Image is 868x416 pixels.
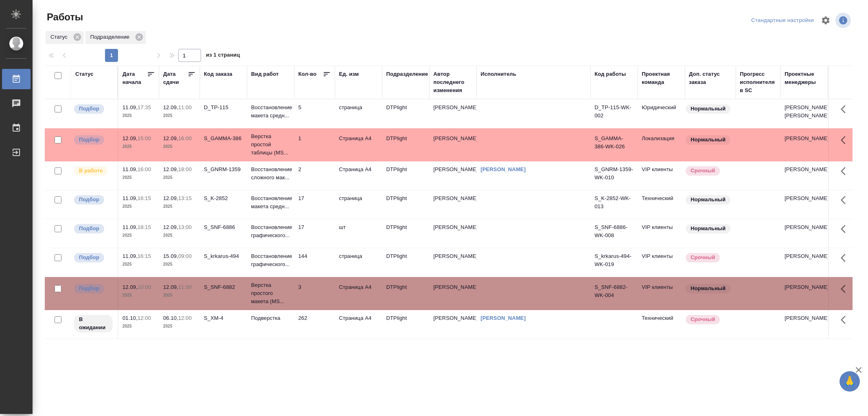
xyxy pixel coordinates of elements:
[638,310,685,339] td: Технический
[691,315,715,324] p: Срочный
[178,284,192,290] p: 11:00
[73,103,114,114] div: Можно подбирать исполнителей
[45,11,83,24] span: Работы
[590,99,638,128] td: D_TP-115-WK-002
[163,231,196,240] p: 2025
[294,219,335,248] td: 17
[122,231,155,240] p: 2025
[251,194,290,211] p: Восстановление макета средн...
[163,202,196,211] p: 2025
[429,161,477,190] td: [PERSON_NAME]
[138,135,151,141] p: 15:00
[638,248,685,277] td: VIP клиенты
[386,70,428,78] div: Подразделение
[595,70,626,78] div: Код работы
[335,161,382,190] td: Страница А4
[781,161,828,190] td: [PERSON_NAME]
[122,143,155,151] p: 2025
[163,224,178,230] p: 12.09,
[50,33,70,41] p: Статус
[335,130,382,159] td: Страница А4
[122,291,155,299] p: 2025
[294,130,335,159] td: 1
[836,99,855,119] button: Здесь прячутся важные кнопки
[122,322,155,330] p: 2025
[382,99,429,128] td: DTPlight
[204,283,243,291] div: S_SNF-6882
[691,225,726,233] p: Нормальный
[691,167,715,175] p: Срочный
[251,314,290,322] p: Подверстка
[204,70,232,78] div: Код заказа
[178,104,192,110] p: 11:00
[251,281,290,306] p: Верстка простого макета (MS...
[638,279,685,308] td: VIP клиенты
[122,135,138,141] p: 12.09,
[122,224,138,230] p: 11.09,
[204,194,243,202] div: S_K-2852
[590,279,638,308] td: S_SNF-6882-WK-004
[382,161,429,190] td: DTPlight
[204,134,243,143] div: S_GAMMA-386
[178,166,192,172] p: 18:00
[138,284,151,290] p: 10:00
[251,70,279,78] div: Вид работ
[691,196,726,204] p: Нормальный
[691,105,726,113] p: Нормальный
[740,70,776,95] div: Прогресс исполнителя в SC
[163,143,196,151] p: 2025
[590,190,638,219] td: S_K-2852-WK-013
[335,99,382,128] td: страница
[691,136,726,144] p: Нормальный
[638,130,685,159] td: Локализация
[294,279,335,308] td: 3
[122,195,138,201] p: 11.09,
[79,225,99,233] p: Подбор
[79,284,99,293] p: Подбор
[163,104,178,110] p: 12.09,
[122,70,147,86] div: Дата начала
[335,248,382,277] td: страница
[163,322,196,330] p: 2025
[204,223,243,231] div: S_SNF-6886
[638,161,685,190] td: VIP клиенты
[836,310,855,330] button: Здесь прячутся важные кнопки
[429,219,477,248] td: [PERSON_NAME]
[429,310,477,339] td: [PERSON_NAME]
[85,31,146,44] div: Подразделение
[163,291,196,299] p: 2025
[638,190,685,219] td: Технический
[79,105,99,113] p: Подбор
[79,315,108,332] p: В ожидании
[163,253,178,259] p: 15.09,
[294,99,335,128] td: 5
[481,315,526,321] a: [PERSON_NAME]
[90,33,132,41] p: Подразделение
[590,161,638,190] td: S_GNRM-1359-WK-010
[178,224,192,230] p: 13:00
[251,103,290,120] p: Восстановление макета средн...
[382,130,429,159] td: DTPlight
[835,13,853,28] span: Посмотреть информацию
[138,253,151,259] p: 16:15
[163,112,196,120] p: 2025
[163,70,188,86] div: Дата сдачи
[163,315,178,321] p: 06.10,
[836,219,855,239] button: Здесь прячутся важные кнопки
[294,248,335,277] td: 144
[590,130,638,159] td: S_GAMMA-386-WK-026
[781,130,828,159] td: [PERSON_NAME]
[75,70,94,78] div: Статус
[429,279,477,308] td: [PERSON_NAME]
[73,165,114,176] div: Исполнитель выполняет работу
[781,248,828,277] td: [PERSON_NAME]
[781,279,828,308] td: [PERSON_NAME]
[429,190,477,219] td: [PERSON_NAME]
[429,99,477,128] td: [PERSON_NAME]
[691,253,715,262] p: Срочный
[204,314,243,322] div: S_XM-4
[138,166,151,172] p: 16:00
[178,135,192,141] p: 16:00
[638,99,685,128] td: Юридический
[335,279,382,308] td: Страница А4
